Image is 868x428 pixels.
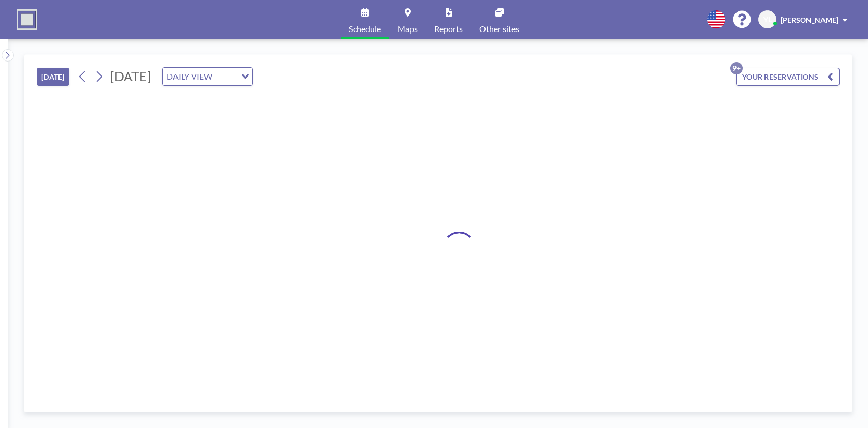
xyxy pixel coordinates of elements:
[781,16,838,24] span: [PERSON_NAME]
[730,62,743,74] p: 9+
[434,25,463,33] span: Reports
[37,68,69,86] button: [DATE]
[398,25,418,33] span: Maps
[110,68,151,84] span: [DATE]
[163,68,252,85] div: Search for option
[165,70,214,83] span: DAILY VIEW
[763,15,772,24] span: YL
[349,25,381,33] span: Schedule
[17,9,37,30] img: organization-logo
[479,25,519,33] span: Other sites
[215,70,235,83] input: Search for option
[736,68,840,86] button: YOUR RESERVATIONS9+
